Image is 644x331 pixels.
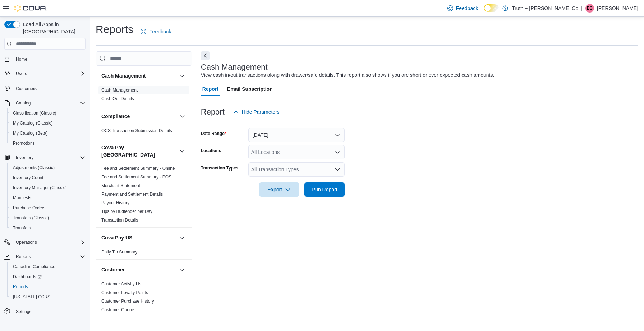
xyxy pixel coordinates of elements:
[101,88,138,93] a: Cash Management
[10,204,86,212] span: Purchase Orders
[178,147,187,155] button: Cova Pay [GEOGRAPHIC_DATA]
[201,108,225,116] h3: Report
[10,109,59,117] a: Classification (Classic)
[96,22,133,37] h1: Reports
[16,309,31,314] span: Settings
[1,83,88,93] button: Customers
[13,238,86,247] span: Operations
[13,120,53,126] span: My Catalog (Classic)
[1,98,88,108] button: Catalog
[138,24,174,39] a: Feedback
[13,185,67,191] span: Inventory Manager (Classic)
[201,51,210,60] button: Next
[101,72,176,79] button: Cash Management
[10,272,86,281] span: Dashboards
[16,100,31,106] span: Catalog
[10,173,46,182] a: Inventory Count
[10,262,86,271] span: Canadian Compliance
[248,128,345,142] button: [DATE]
[227,82,273,96] span: Email Subscription
[13,215,49,221] span: Transfers (Classic)
[16,254,31,260] span: Reports
[7,292,88,302] button: [US_STATE] CCRS
[10,214,86,222] span: Transfers (Classic)
[10,204,49,212] a: Purchase Orders
[10,129,86,137] span: My Catalog (Beta)
[13,175,43,181] span: Inventory Count
[1,153,88,163] button: Inventory
[7,138,88,148] button: Promotions
[259,182,299,197] button: Export
[10,194,86,202] span: Manifests
[10,139,38,148] a: Promotions
[587,4,593,13] span: BS
[7,173,88,183] button: Inventory Count
[10,293,53,301] a: [US_STATE] CCRS
[7,183,88,193] button: Inventory Manager (Classic)
[7,163,88,173] button: Adjustments (Classic)
[10,262,58,271] a: Canadian Compliance
[101,113,130,120] h3: Compliance
[13,284,28,290] span: Reports
[101,281,143,286] a: Customer Activity List
[10,163,57,172] a: Adjustments (Classic)
[101,166,175,171] a: Fee and Settlement Summary - Online
[597,4,638,13] p: [PERSON_NAME]
[335,167,340,172] button: Open list of options
[201,63,268,71] h3: Cash Management
[16,71,27,76] span: Users
[10,119,86,127] span: My Catalog (Classic)
[101,144,176,158] button: Cova Pay [GEOGRAPHIC_DATA]
[101,250,138,255] a: Daily Tip Summary
[7,118,88,128] button: My Catalog (Classic)
[13,55,30,64] a: Home
[1,54,88,64] button: Home
[201,131,226,136] label: Date Range
[101,200,129,205] a: Payout History
[1,69,88,79] button: Users
[484,4,499,12] input: Dark Mode
[7,128,88,138] button: My Catalog (Beta)
[10,119,56,127] a: My Catalog (Classic)
[10,224,86,232] span: Transfers
[581,4,583,13] p: |
[101,234,176,241] button: Cova Pay US
[13,294,50,300] span: [US_STATE] CCRS
[101,299,154,304] a: Customer Purchase History
[101,307,134,312] a: Customer Queue
[7,282,88,292] button: Reports
[7,193,88,203] button: Manifests
[201,165,238,171] label: Transaction Types
[13,274,42,280] span: Dashboards
[13,110,56,116] span: Classification (Classic)
[13,84,40,93] a: Customers
[96,248,192,259] div: Cova Pay US
[13,99,33,107] button: Catalog
[101,96,134,101] a: Cash Out Details
[10,183,86,192] span: Inventory Manager (Classic)
[101,72,146,79] h3: Cash Management
[13,140,35,146] span: Promotions
[10,293,86,301] span: Washington CCRS
[13,84,86,93] span: Customers
[13,55,86,64] span: Home
[96,280,192,326] div: Customer
[13,99,86,107] span: Catalog
[10,183,70,192] a: Inventory Manager (Classic)
[13,238,40,247] button: Operations
[101,192,163,197] a: Payment and Settlement Details
[178,71,187,80] button: Cash Management
[96,126,192,138] div: Compliance
[16,86,37,92] span: Customers
[101,174,171,180] a: Fee and Settlement Summary - POS
[10,194,34,202] a: Manifests
[484,12,484,12] span: Dark Mode
[13,264,55,270] span: Canadian Compliance
[178,233,187,242] button: Cova Pay US
[101,266,125,273] h3: Customer
[13,307,86,316] span: Settings
[13,153,36,162] button: Inventory
[242,108,280,116] span: Hide Parameters
[585,4,594,13] div: Brad Styles
[10,224,34,232] a: Transfers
